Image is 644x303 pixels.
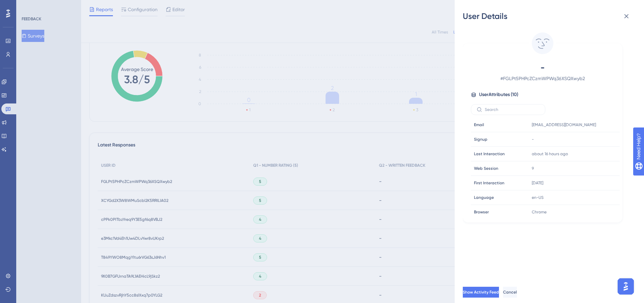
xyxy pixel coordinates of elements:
span: First Interaction [474,180,504,186]
span: Show Activity Feed [463,289,499,295]
span: Need Help? [16,2,42,10]
span: Chrome [532,209,547,215]
span: 9 [532,166,534,171]
time: [DATE] [532,181,543,185]
time: about 16 hours ago [532,151,568,156]
span: Language [474,195,494,200]
input: Search [485,107,540,112]
span: # FGLPt5PHPcZCzmWPWq36XSQXwyb2 [483,74,602,83]
iframe: UserGuiding AI Assistant Launcher [616,276,636,297]
span: [EMAIL_ADDRESS][DOMAIN_NAME] [532,122,596,127]
span: Last Interaction [474,151,505,157]
span: User Attributes ( 10 ) [479,91,518,99]
span: Web Session [474,166,498,171]
button: Cancel [503,287,517,298]
span: Signup [474,137,487,142]
span: Cancel [503,289,517,295]
span: en-US [532,195,544,200]
span: Email [474,122,484,127]
span: Browser [474,209,489,215]
span: - [483,62,602,73]
button: Show Activity Feed [463,287,499,298]
span: - [532,137,534,142]
div: User Details [463,11,636,22]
